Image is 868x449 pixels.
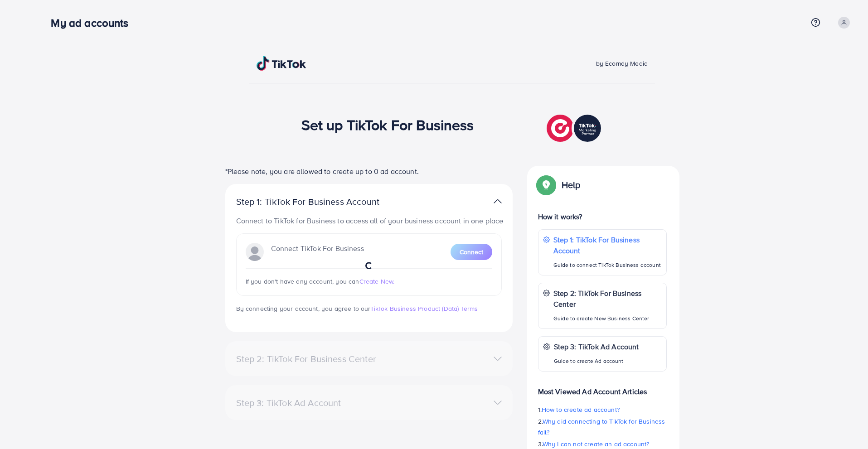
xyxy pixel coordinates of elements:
[547,112,603,144] img: TikTok partner
[301,116,474,133] h1: Set up TikTok For Business
[236,196,408,207] p: Step 1: TikTok For Business Account
[257,56,306,71] img: TikTok
[553,260,662,270] p: Guide to connect TikTok Business account
[562,179,581,190] p: Help
[554,341,639,352] p: Step 3: TikTok Ad Account
[538,416,667,438] p: 2.
[553,288,662,309] p: Step 2: TikTok For Business Center
[596,59,648,68] span: by Ecomdy Media
[542,405,620,414] span: How to create ad account?
[538,404,667,415] p: 1.
[51,16,136,29] h3: My ad accounts
[538,417,665,437] span: Why did connecting to TikTok for Business fail?
[554,356,639,367] p: Guide to create Ad account
[538,379,667,397] p: Most Viewed Ad Account Articles
[553,234,662,256] p: Step 1: TikTok For Business Account
[494,195,502,208] img: TikTok partner
[538,177,554,193] img: Popup guide
[553,313,662,324] p: Guide to create New Business Center
[538,211,667,222] p: How it works?
[225,166,513,177] p: *Please note, you are allowed to create up to 0 ad account.
[543,439,650,449] span: Why I can not create an ad account?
